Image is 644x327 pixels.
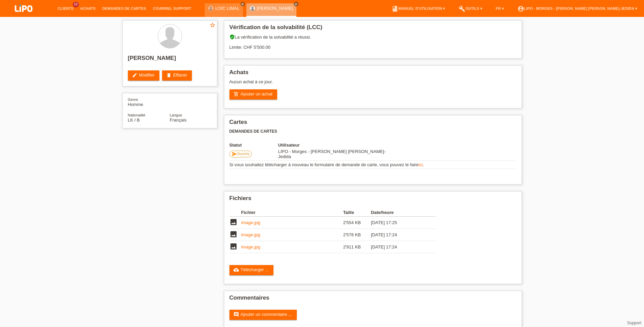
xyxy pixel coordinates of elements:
[229,34,516,55] div: La vérification de la solvabilité a réussi. Limite: CHF 5'500.00
[241,209,343,217] th: Fichier
[229,119,516,129] h2: Cartes
[128,97,138,102] span: Genre
[162,70,192,81] a: deleteEffacer
[343,241,371,253] td: 2'911 KB
[241,220,260,225] a: image.jpg
[229,143,278,148] th: Statut
[459,5,465,12] i: build
[371,241,426,253] td: [DATE] 17:24
[128,113,146,117] span: Nationalité
[170,117,187,123] span: Français
[343,217,371,229] td: 2'554 KB
[455,6,485,10] a: buildOutils ▾
[229,129,516,134] h3: Demandes de cartes
[492,6,507,10] a: FR ▾
[132,72,137,78] i: edit
[257,6,293,11] a: [PERSON_NAME]
[215,6,240,11] a: LOIC LIMAL
[209,22,216,29] a: star_border
[54,6,77,10] a: Clients
[229,265,274,275] a: cloud_uploadTélécharger ...
[77,6,99,10] a: Achats
[278,149,386,159] span: 27.09.2025
[371,229,426,241] td: [DATE] 17:24
[388,6,448,10] a: bookManuel d’utilisation ▾
[128,55,212,65] h2: [PERSON_NAME]
[73,2,79,7] span: 18
[229,218,238,226] i: image
[99,6,150,10] a: Demandes de cartes
[371,209,426,217] th: Date/heure
[128,117,140,123] span: Sri Lanka / B / 19.08.2015
[241,244,260,249] a: image.jpg
[514,6,641,10] a: account_circleLIPO - Morges - [PERSON_NAME] [PERSON_NAME]-Jedida ▾
[240,2,245,6] a: close
[229,230,238,238] i: image
[517,5,524,12] i: account_circle
[234,267,239,272] i: cloud_upload
[229,24,516,34] h2: Vérification de la solvabilité (LCC)
[234,312,239,317] i: comment
[278,143,393,148] th: Utilisateur
[128,97,170,107] div: Homme
[237,152,250,156] span: Soumis
[371,217,426,229] td: [DATE] 17:25
[241,2,244,6] i: close
[232,151,237,157] i: send
[229,89,277,100] a: add_shopping_cartAjouter un achat
[343,209,371,217] th: Taille
[392,5,398,12] i: book
[294,2,298,6] i: close
[241,232,260,237] a: image.jpg
[229,69,516,79] h2: Achats
[229,310,297,320] a: commentAjouter un commentaire ...
[627,321,641,325] a: Support
[229,242,238,250] i: image
[294,2,298,6] a: close
[229,195,516,205] h2: Fichiers
[229,295,516,305] h2: Commentaires
[229,34,235,40] i: verified_user
[170,113,182,117] span: Langue
[128,70,159,81] a: editModifier
[234,91,239,97] i: add_shopping_cart
[229,161,516,169] td: Si vous souhaitez télécharger à nouveau le formulaire de demande de carte, vous pouvez le faire .
[150,6,195,10] a: Courriel Support
[7,14,41,19] a: LIPO pay
[419,162,423,167] a: ici
[229,79,516,89] div: Aucun achat à ce jour.
[166,72,172,78] i: delete
[209,22,216,28] i: star_border
[343,229,371,241] td: 2'578 KB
